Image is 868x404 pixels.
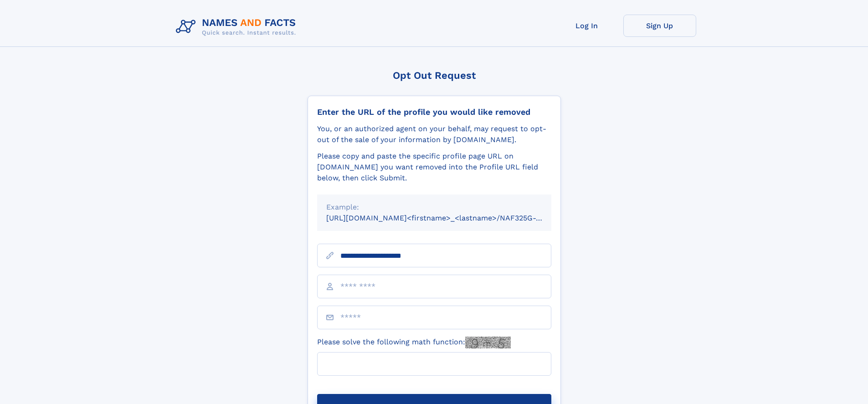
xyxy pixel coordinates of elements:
img: Logo Names and Facts [172,15,303,39]
div: Please copy and paste the specific profile page URL on [DOMAIN_NAME] you want removed into the Pr... [317,151,551,184]
a: Sign Up [623,15,696,37]
div: You, or an authorized agent on your behalf, may request to opt-out of the sale of your informatio... [317,123,551,145]
div: Opt Out Request [308,70,561,81]
div: Enter the URL of the profile you would like removed [317,107,551,117]
div: Example: [326,202,542,213]
small: [URL][DOMAIN_NAME]<firstname>_<lastname>/NAF325G-xxxxxxxx [326,214,569,222]
label: Please solve the following math function: [317,337,511,348]
a: Log In [550,15,623,37]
